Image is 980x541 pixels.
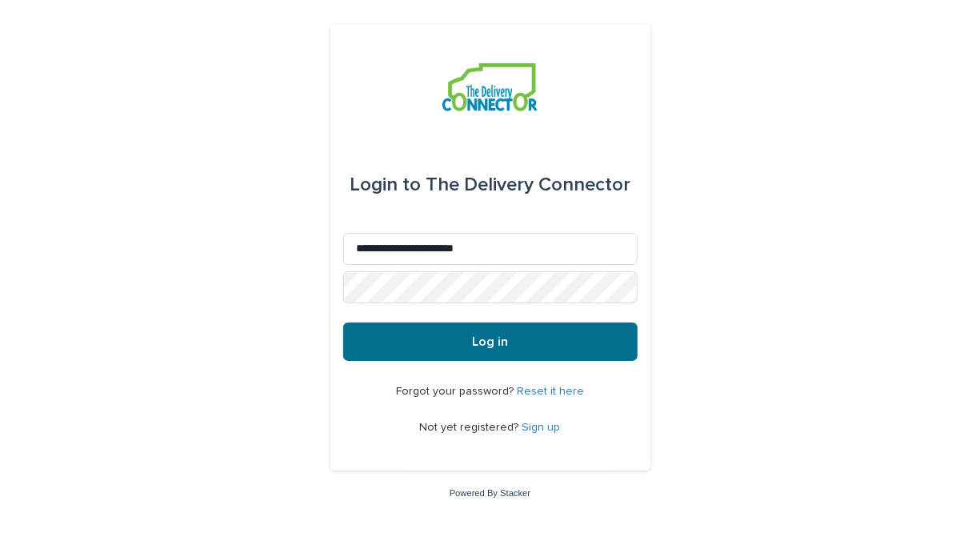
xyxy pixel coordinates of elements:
span: Forgot your password? [396,386,517,397]
span: Log in [472,335,508,348]
a: Powered By Stacker [450,488,530,498]
span: Not yet registered? [420,422,522,433]
a: Reset it here [517,386,584,397]
button: Log in [343,323,638,361]
a: Sign up [522,422,561,433]
div: The Delivery Connector [350,162,630,207]
img: aCWQmA6OSGG0Kwt8cj3c [442,63,538,111]
span: Login to [350,175,421,194]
